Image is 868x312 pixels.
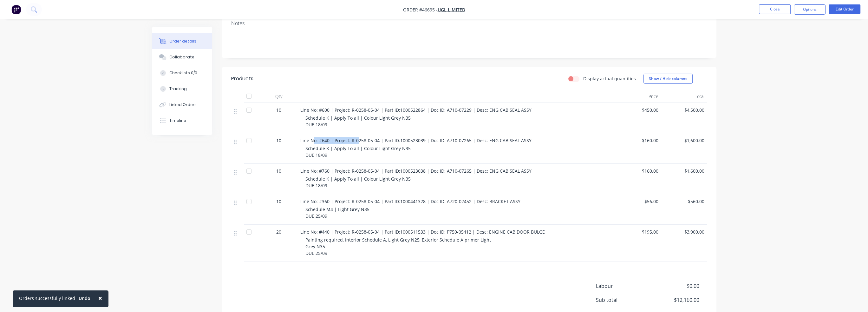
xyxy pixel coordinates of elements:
[276,168,281,174] span: 10
[300,229,545,235] span: Line No: #440 | Project: R-0258-05-04 | Part ID:1000511533 | Doc ID: P750-05412 | Desc: ENGINE CA...
[661,90,707,103] div: Total
[652,296,699,304] span: $12,160.00
[305,115,411,128] span: Schedule K | Apply To all | Colour Light Grey N35 DUE 18/09
[260,90,298,103] div: Qty
[152,97,212,113] button: Linked Orders
[231,75,253,83] div: Products
[231,20,707,26] div: Notes
[152,33,212,49] button: Order details
[169,70,197,76] div: Checklists 0/0
[663,137,704,144] span: $1,600.00
[169,54,194,60] div: Collaborate
[92,290,108,306] button: Close
[300,198,520,204] span: Line No: #360 | Project: R-0258-05-04 | Part ID:1000441328 | Doc ID: A720-02452 | Desc: BRACKET ASSY
[617,137,658,144] span: $160.00
[169,38,196,44] div: Order details
[169,118,186,123] div: Timeline
[663,107,704,113] span: $4,500.00
[169,86,187,92] div: Tracking
[98,294,102,302] span: ×
[305,237,491,256] span: Painting required, Interior Schedule A, Light Grey N25, Exterior Schedule A primer Light Grey N35...
[615,90,661,103] div: Price
[663,198,704,205] span: $560.00
[276,229,281,235] span: 20
[276,107,281,113] span: 10
[276,198,281,205] span: 10
[305,206,369,219] span: Schedule M4 | Light Grey N35 DUE 25/09
[152,65,212,81] button: Checklists 0/0
[617,168,658,174] span: $160.00
[305,176,411,189] span: Schedule K | Apply To all | Colour Light Grey N35 DUE 18/09
[596,282,652,290] span: Labour
[652,282,699,290] span: $0.00
[829,4,860,14] button: Edit Order
[596,296,652,304] span: Sub total
[305,145,411,158] span: Schedule K | Apply To all | Colour Light Grey N35 DUE 18/09
[617,198,658,205] span: $56.00
[617,107,658,113] span: $450.00
[438,7,465,13] a: UGL LIMITED
[403,7,438,13] span: Order #46695 -
[663,168,704,174] span: $1,600.00
[794,4,826,15] button: Options
[152,49,212,65] button: Collaborate
[617,229,658,235] span: $195.00
[19,295,75,302] div: Orders successfully linked
[152,81,212,97] button: Tracking
[643,74,693,84] button: Show / Hide columns
[11,5,21,14] img: Factory
[663,229,704,235] span: $3,900.00
[300,168,532,174] span: Line No: #760 | Project: R-0258-05-04 | Part ID:1000523038 | Doc ID: A710-07265 | Desc: ENG CAB S...
[300,107,532,113] span: Line No: #600 | Project: R-0258-05-04 | Part ID:1000522864 | Doc ID: A710-07229 | Desc: ENG CAB S...
[759,4,791,14] button: Close
[276,137,281,144] span: 10
[75,294,94,303] button: Undo
[169,102,197,108] div: Linked Orders
[300,137,532,143] span: Line No: #640 | Project: R-0258-05-04 | Part ID:1000523039 | Doc ID: A710-07265 | Desc: ENG CAB S...
[152,113,212,129] button: Timeline
[583,75,636,82] label: Display actual quantities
